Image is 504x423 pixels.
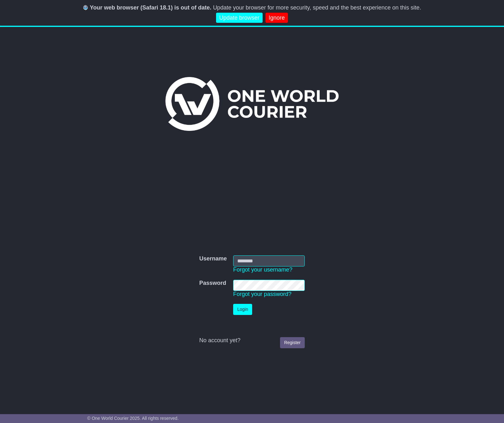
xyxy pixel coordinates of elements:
b: Your web browser (Safari 18.1) is out of date. [90,4,212,11]
span: © One World Courier 2025. All rights reserved. [87,416,179,421]
a: Forgot your password? [233,291,291,297]
a: Update browser [216,13,263,23]
button: Login [233,304,252,315]
img: One World [165,77,338,131]
label: Username [199,255,227,262]
div: No account yet? [199,337,305,344]
span: Update your browser for more security, speed and the best experience on this site. [213,4,421,11]
a: Forgot your username? [233,266,292,273]
label: Password [199,280,226,287]
a: Ignore [265,13,288,23]
a: Register [280,337,305,348]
